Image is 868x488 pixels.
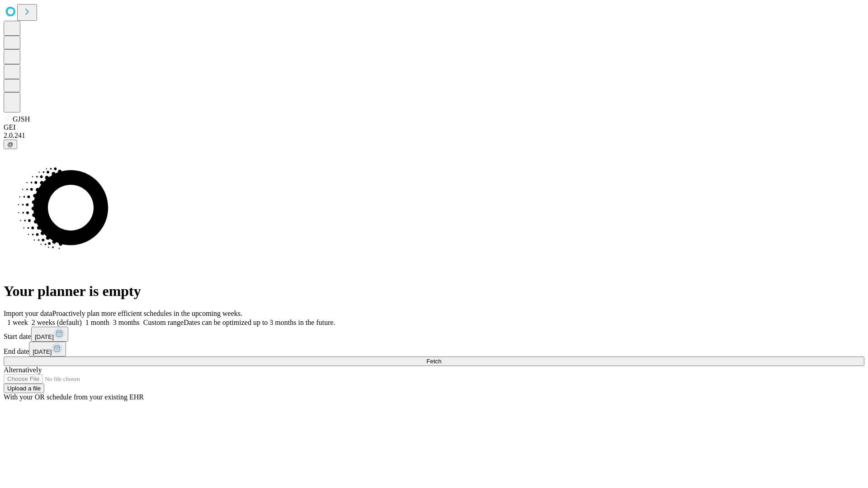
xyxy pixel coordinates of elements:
span: 1 week [7,319,28,326]
div: Start date [4,327,864,342]
span: 3 months [113,319,140,326]
span: [DATE] [33,348,52,355]
button: @ [4,140,17,149]
span: Proactively plan more efficient schedules in the upcoming weeks. [52,310,242,317]
span: @ [7,141,14,148]
span: Fetch [426,358,441,365]
div: GEI [4,123,864,131]
span: 2 weeks (default) [32,319,82,326]
span: Import your data [4,310,52,317]
span: Custom range [143,319,184,326]
h1: Your planner is empty [4,283,864,300]
div: 2.0.241 [4,131,864,140]
button: Fetch [4,357,864,366]
button: [DATE] [29,342,66,357]
div: End date [4,342,864,357]
span: With your OR schedule from your existing EHR [4,393,144,401]
button: Upload a file [4,384,44,393]
span: GJSH [13,115,30,123]
span: Alternatively [4,366,42,374]
span: Dates can be optimized up to 3 months in the future. [184,319,335,326]
span: [DATE] [35,333,54,340]
span: 1 month [85,319,109,326]
button: [DATE] [31,327,68,342]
